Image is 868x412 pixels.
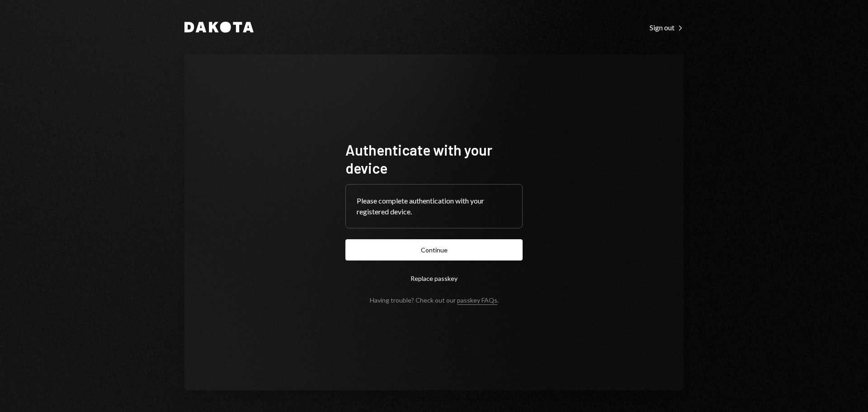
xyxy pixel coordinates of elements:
[370,296,499,304] div: Having trouble? Check out our .
[345,141,523,177] h1: Authenticate with your device
[345,268,523,289] button: Replace passkey
[345,239,523,260] button: Continue
[650,22,684,32] a: Sign out
[650,23,684,32] div: Sign out
[457,296,497,305] a: passkey FAQs
[357,195,511,217] div: Please complete authentication with your registered device.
